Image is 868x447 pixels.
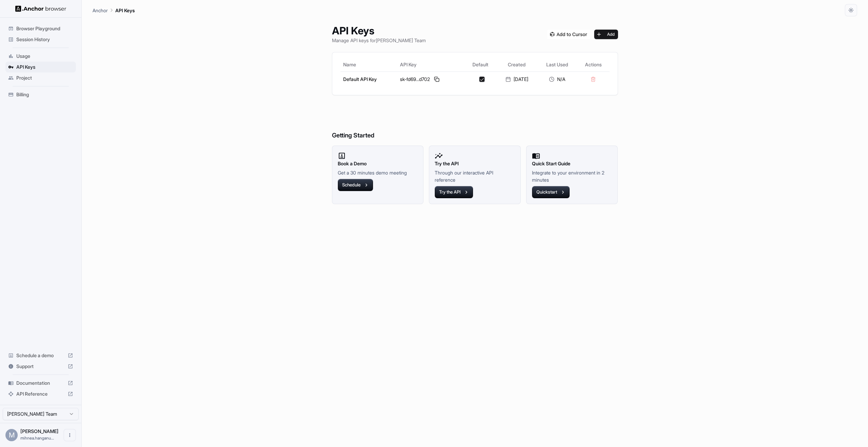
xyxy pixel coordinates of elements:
[532,160,612,167] h2: Quick Start Guide
[594,30,618,39] button: Add
[16,64,73,70] span: API Keys
[20,435,54,441] span: mihnea.hanganu@bridgebp.com
[433,75,441,83] button: Copy API key
[5,429,18,441] div: M
[5,350,76,361] div: Schedule a demo
[499,76,535,83] div: [DATE]
[16,74,73,81] span: Project
[340,71,398,87] td: Default API Key
[435,160,515,167] h2: Try the API
[16,352,65,359] span: Schedule a demo
[115,7,135,14] p: API Keys
[400,75,462,83] div: sk-fd69...d702
[64,429,76,441] button: Open menu
[537,58,577,71] th: Last Used
[5,378,76,388] div: Documentation
[16,25,73,32] span: Browser Playground
[496,58,537,71] th: Created
[5,89,76,100] div: Billing
[435,169,515,183] p: Through our interactive API reference
[340,58,398,71] th: Name
[5,51,76,62] div: Usage
[16,380,65,386] span: Documentation
[15,5,66,12] img: Anchor Logo
[435,186,473,198] button: Try the API
[540,76,574,83] div: N/A
[5,62,76,72] div: API Keys
[338,179,373,191] button: Schedule
[93,7,108,14] p: Anchor
[16,91,73,98] span: Billing
[332,24,426,37] h1: API Keys
[5,23,76,34] div: Browser Playground
[16,36,73,43] span: Session History
[577,58,610,71] th: Actions
[16,53,73,60] span: Usage
[5,72,76,83] div: Project
[332,37,426,44] p: Manage API keys for [PERSON_NAME] Team
[532,186,570,198] button: Quickstart
[465,58,496,71] th: Default
[16,391,65,397] span: API Reference
[338,169,418,176] p: Get a 30 minutes demo meeting
[338,160,418,167] h2: Book a Demo
[5,34,76,45] div: Session History
[397,58,465,71] th: API Key
[93,6,135,14] nav: breadcrumb
[332,103,618,140] h6: Getting Started
[20,428,59,434] span: Mihnea Hanganu
[547,30,590,39] img: Add anchorbrowser MCP server to Cursor
[5,361,76,372] div: Support
[532,169,612,183] p: Integrate to your environment in 2 minutes
[16,363,65,370] span: Support
[5,388,76,399] div: API Reference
